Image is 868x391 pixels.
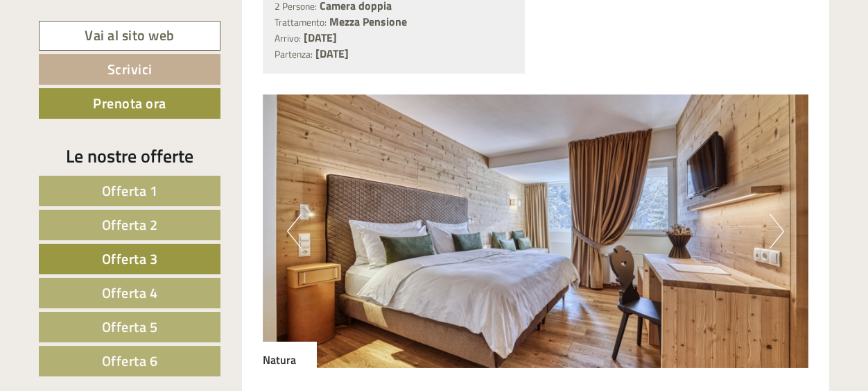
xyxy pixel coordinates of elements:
[39,88,220,119] a: Prenota ora
[275,15,327,29] small: Trattamento:
[102,350,158,372] span: Offerta 6
[304,29,337,46] b: [DATE]
[329,13,407,30] b: Mezza Pensione
[275,47,313,61] small: Partenza:
[39,21,220,51] a: Vai al sito web
[102,180,158,201] span: Offerta 1
[39,54,220,85] a: Scrivici
[39,143,220,169] div: Le nostre offerte
[102,316,158,338] span: Offerta 5
[263,342,317,368] div: Natura
[287,214,302,249] button: Previous
[315,45,349,62] b: [DATE]
[263,94,809,368] img: image
[275,31,301,45] small: Arrivo:
[102,214,158,235] span: Offerta 2
[102,282,158,303] span: Offerta 4
[102,248,158,269] span: Offerta 3
[770,214,784,249] button: Next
